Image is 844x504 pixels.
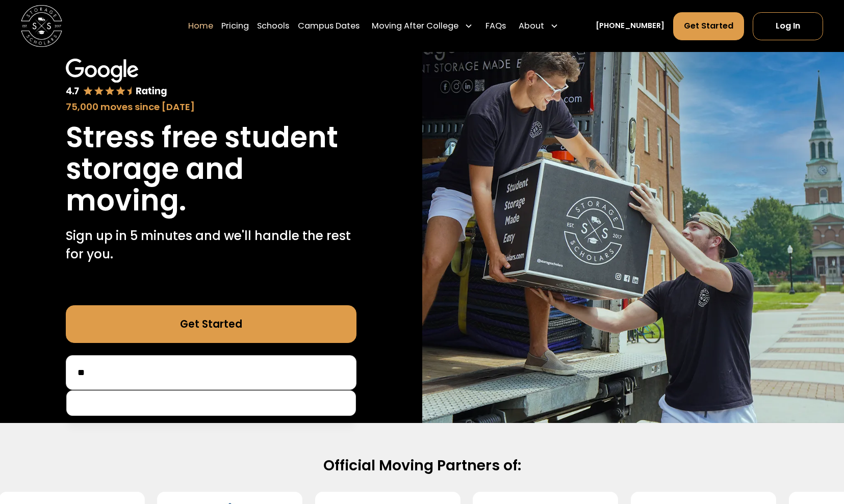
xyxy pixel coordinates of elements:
[188,11,213,40] a: Home
[596,20,664,31] a: [PHONE_NUMBER]
[90,456,755,475] h2: Official Moving Partners of:
[21,5,62,46] img: Storage Scholars main logo
[221,11,249,40] a: Pricing
[485,11,506,40] a: FAQs
[372,20,458,32] div: Moving After College
[66,122,356,216] h1: Stress free student storage and moving.
[298,11,360,40] a: Campus Dates
[66,305,356,342] a: Get Started
[66,59,168,97] img: Google 4.7 star rating
[66,227,356,264] p: Sign up in 5 minutes and we'll handle the rest for you.
[753,12,824,40] a: Log In
[673,12,745,40] a: Get Started
[257,11,289,40] a: Schools
[519,20,544,32] div: About
[66,100,356,114] div: 75,000 moves since [DATE]
[514,11,562,40] div: About
[21,5,62,46] a: home
[368,11,477,40] div: Moving After College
